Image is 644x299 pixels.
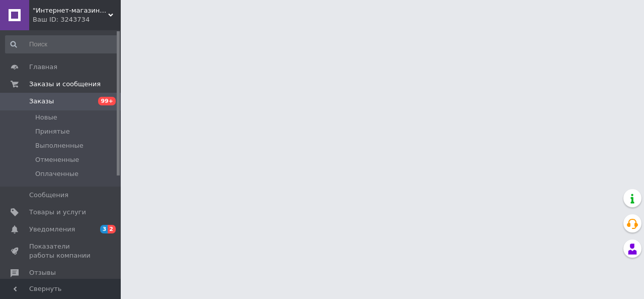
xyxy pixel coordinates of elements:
span: Заказы и сообщения [29,80,101,89]
span: Выполненные [35,141,84,150]
span: Принятые [35,127,70,136]
span: Заказы [29,97,54,106]
span: Сообщения [29,191,68,200]
span: Уведомления [29,225,75,234]
span: Показатели работы компании [29,242,93,260]
span: Отмененные [35,155,79,164]
input: Поиск [5,35,119,53]
span: "Интернет-магазин "Ganeha-yogastyle" [33,6,108,15]
div: Ваш ID: 3243734 [33,15,121,24]
span: 2 [108,225,116,233]
span: 99+ [98,97,116,105]
span: Оплаченные [35,169,78,178]
span: Отзывы [29,268,56,277]
span: Товары и услуги [29,208,86,217]
span: Новые [35,113,57,122]
span: 3 [100,225,108,233]
span: Главная [29,63,57,72]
